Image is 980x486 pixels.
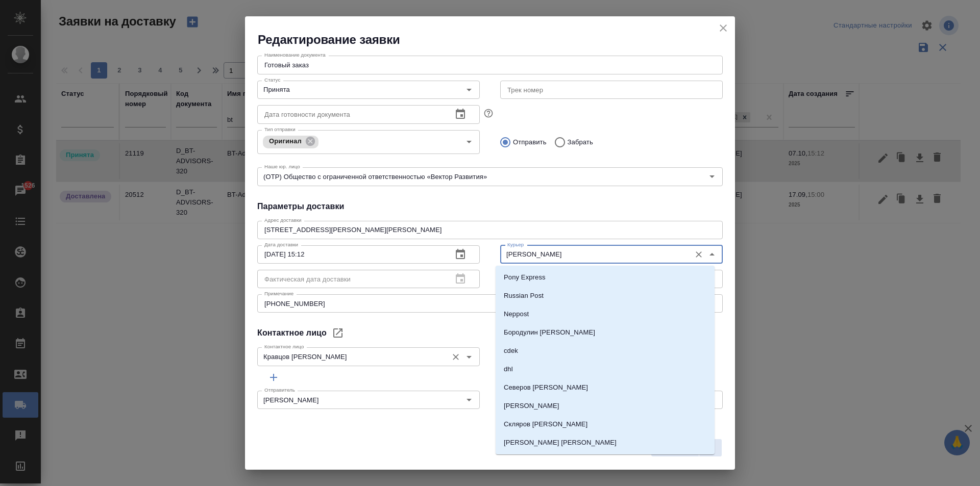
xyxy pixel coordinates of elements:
textarea: [STREET_ADDRESS][PERSON_NAME][PERSON_NAME] [264,226,716,234]
button: Open [462,135,476,149]
p: Северов [PERSON_NAME] [504,382,588,393]
button: Open [462,83,476,97]
button: Open [462,350,476,364]
button: Open [705,169,719,184]
div: Оригинал [263,136,318,148]
p: Скляров [PERSON_NAME] [504,419,587,429]
p: cdek [504,346,518,356]
p: Отправить [513,137,547,147]
button: Добавить [257,368,290,387]
p: Забрать [568,137,593,147]
p: Pony Express [504,272,546,283]
p: Russian Post [504,291,544,301]
button: Close [705,247,719,262]
p: [PERSON_NAME] [504,401,559,411]
h4: Контактное лицо [257,327,327,339]
button: close [716,20,731,36]
h2: Редактирование заявки [258,32,735,48]
p: Бородулин [PERSON_NAME] [504,327,595,338]
button: Очистить [449,350,463,364]
p: Neppost [504,309,529,319]
textarea: [PHONE_NUMBER] [264,300,716,308]
span: Оригинал [263,137,308,145]
button: Если заполнить эту дату, автоматически создастся заявка, чтобы забрать готовые документы [482,107,495,120]
p: [PERSON_NAME] [PERSON_NAME] [504,438,617,448]
h4: Параметры доставки [257,200,723,213]
button: Очистить [692,247,706,262]
button: Open [462,393,476,407]
p: dhl [504,364,513,374]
